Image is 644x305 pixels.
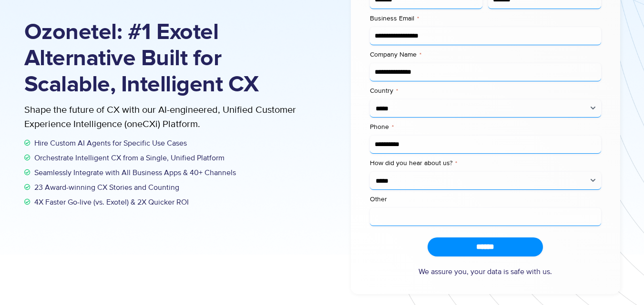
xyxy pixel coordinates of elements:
[370,86,601,96] label: Country
[370,195,601,204] label: Other
[32,197,189,208] span: 4X Faster Go-live (vs. Exotel) & 2X Quicker ROI
[419,266,552,277] a: We assure you, your data is safe with us.
[370,122,601,132] label: Phone
[370,50,601,59] label: Company Name
[32,182,179,193] span: 23 Award-winning CX Stories and Counting
[24,20,322,98] h1: Ozonetel: #1 Exotel Alternative Built for Scalable, Intelligent CX
[370,158,601,168] label: How did you hear about us?
[370,14,601,23] label: Business Email
[32,152,225,164] span: Orchestrate Intelligent CX from a Single, Unified Platform
[32,138,187,149] span: Hire Custom AI Agents for Specific Use Cases
[32,167,236,178] span: Seamlessly Integrate with All Business Apps & 40+ Channels
[24,103,322,131] p: Shape the future of CX with our AI-engineered, Unified Customer Experience Intelligence (oneCXi) ...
